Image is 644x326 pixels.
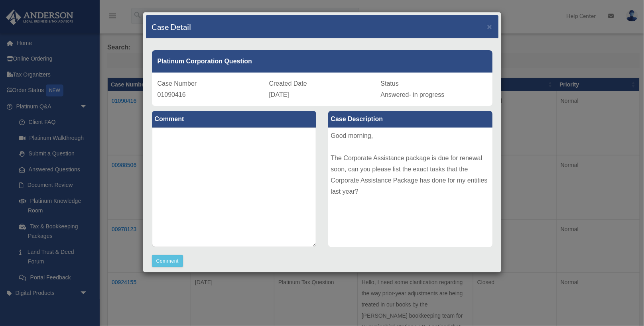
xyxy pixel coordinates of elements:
[269,91,289,98] span: [DATE]
[269,80,307,87] span: Created Date
[381,91,445,98] span: Answered- in progress
[152,255,183,267] button: Comment
[152,21,191,32] h4: Case Detail
[158,80,197,87] span: Case Number
[152,111,316,128] label: Comment
[381,80,399,87] span: Status
[487,22,492,31] span: ×
[328,128,492,247] div: Good morning, The Corporate Assistance package is due for renewal soon, can you please list the e...
[328,111,492,128] label: Case Description
[158,91,186,98] span: 01090416
[152,50,492,73] div: Platinum Corporation Question
[487,22,492,31] button: Close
